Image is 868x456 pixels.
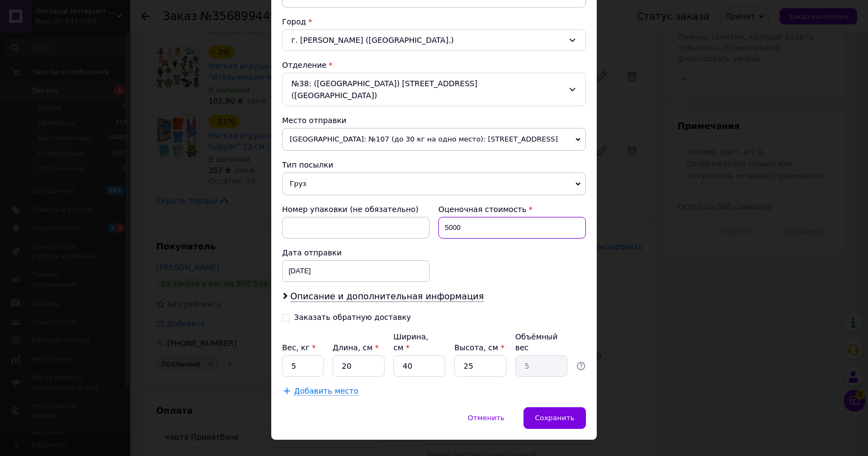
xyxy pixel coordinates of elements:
span: Место отправки [282,116,347,125]
div: Город [282,16,586,27]
label: Ширина, см [393,332,428,352]
span: Сохранить [535,414,575,422]
div: Номер упаковки (не обязательно) [282,204,430,215]
div: Оценочная стоимость [438,204,586,215]
label: Высота, см [454,343,504,352]
div: Заказать обратную доставку [294,313,411,322]
span: Отменить [468,414,505,422]
div: Объёмный вес [515,331,567,353]
div: №38: ([GEOGRAPHIC_DATA]) [STREET_ADDRESS] ([GEOGRAPHIC_DATA]) [282,73,586,106]
div: г. [PERSON_NAME] ([GEOGRAPHIC_DATA].) [282,29,586,51]
span: Тип посылки [282,160,333,169]
span: Добавить место [294,387,359,396]
label: Вес, кг [282,343,316,352]
div: Отделение [282,60,586,70]
span: Описание и дополнительная информация [290,291,484,302]
span: Груз [282,172,586,195]
span: [GEOGRAPHIC_DATA]: №107 (до 30 кг на одно место): [STREET_ADDRESS] [282,128,586,151]
div: Дата отправки [282,247,430,258]
label: Длина, см [333,343,379,352]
